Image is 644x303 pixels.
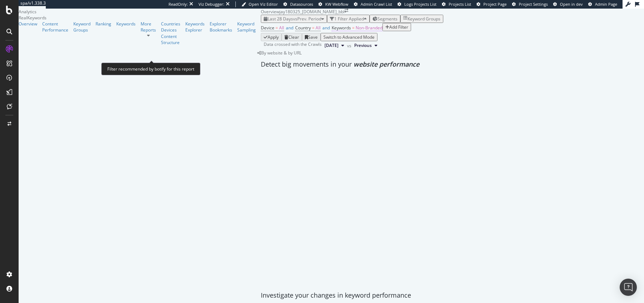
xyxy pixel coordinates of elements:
[449,1,471,7] span: Projects List
[116,21,136,27] a: Keywords
[249,1,278,7] span: Open Viz Editor
[286,25,293,31] span: and
[354,1,392,7] a: Admin Crawl List
[42,21,68,33] a: Content Performance
[323,34,375,40] div: Switch to Advanced Mode
[312,25,314,31] span: =
[268,16,293,22] span: Last 28 Days
[241,1,278,7] a: Open Viz Editor
[400,15,443,23] button: Keyword Groups
[318,1,348,7] a: KW Webflow
[19,21,37,27] a: Overview
[141,21,156,33] a: More Reports
[512,1,548,7] a: Project Settings
[560,1,583,7] span: Open in dev
[161,21,180,27] a: Countries
[322,41,347,50] button: [DATE]
[261,15,327,23] button: Last 28 DaysvsPrev. Period
[282,33,302,41] button: Clear
[325,1,348,7] span: KW Webflow
[161,33,180,39] a: Content
[382,23,411,31] button: Add Filter
[19,15,261,21] div: RealKeywords
[361,1,392,7] span: Admin Crawl List
[325,42,338,49] span: 2025 Jul. 18th
[347,43,351,49] span: vs
[261,50,302,56] span: By website & by URL
[19,9,261,15] div: Analytics
[483,1,507,7] span: Project Page
[334,16,364,22] div: 1 Filter Applied
[283,1,313,7] a: Datasources
[261,60,644,69] div: Detect big movements in your
[519,1,548,7] span: Project Settings
[161,27,180,33] a: Devices
[404,1,436,7] span: Logs Projects List
[377,16,397,22] span: Segments
[279,9,345,15] div: jay180325_[DOMAIN_NAME]_bbl
[73,21,91,33] a: Keyword Groups
[356,25,382,31] span: Non-Branded
[290,1,313,7] span: Datasources
[351,41,380,50] button: Previous
[588,1,617,7] a: Admin Page
[261,25,274,31] span: Device
[370,15,400,23] button: Segments
[316,25,321,31] span: All
[264,41,322,50] div: Data crossed with the Crawls
[279,25,284,31] span: All
[322,25,330,31] span: and
[308,34,318,40] div: Save
[345,9,348,13] div: arrow-right-arrow-left
[210,21,232,33] a: Explorer Bookmarks
[295,25,311,31] span: Country
[237,21,256,33] a: Keyword Sampling
[553,1,583,7] a: Open in dev
[408,16,440,22] div: Keyword Groups
[389,24,408,30] div: Add Filter
[352,25,355,31] span: =
[332,25,351,31] span: Keywords
[353,60,419,68] span: website performance
[261,33,282,41] button: Apply
[261,9,279,15] div: Overview
[185,21,205,33] a: Keywords Explorer
[302,33,321,41] button: Save
[275,25,278,31] span: =
[257,50,302,56] div: legacy label
[327,15,370,23] button: 1 Filter Applied
[293,16,321,22] span: vs Prev. Period
[442,1,471,7] a: Projects List
[397,1,436,7] a: Logs Projects List
[101,63,200,75] div: Filter recommended by botify for this report
[321,33,377,41] button: Switch to Advanced Mode
[169,1,188,7] div: ReadOnly:
[288,34,299,40] div: Clear
[199,1,224,7] div: Viz Debugger:
[354,42,372,49] span: Previous
[268,34,279,40] div: Apply
[96,21,111,27] a: Ranking
[161,39,180,45] a: Structure
[620,279,637,296] div: Open Intercom Messenger
[261,291,644,300] div: Investigate your changes in keyword performance
[477,1,507,7] a: Project Page
[595,1,617,7] span: Admin Page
